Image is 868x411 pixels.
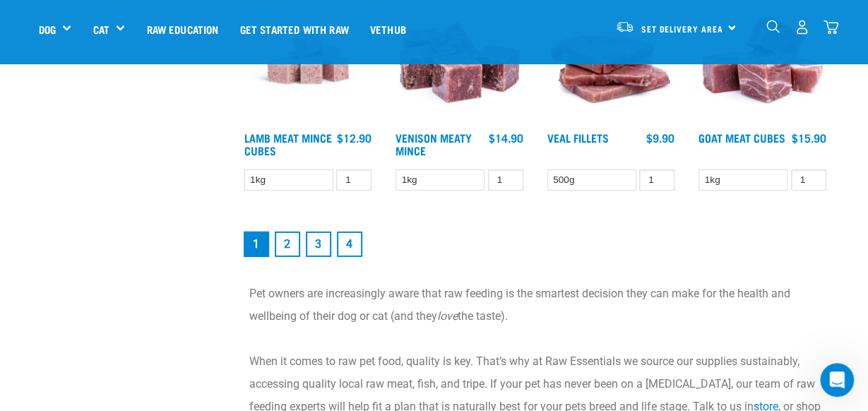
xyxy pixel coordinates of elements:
a: Goto page 3 [306,232,331,257]
img: user.png [795,20,809,35]
img: home-icon@2x.png [824,20,838,35]
a: Lamb Meat Mince Cubes [244,134,332,153]
input: 1 [488,169,523,191]
a: Goto page 4 [337,232,362,257]
nav: pagination [241,229,830,260]
a: Veal Fillets [547,134,609,141]
iframe: Intercom live chat [820,363,854,397]
input: 1 [336,169,371,191]
div: $15.90 [792,131,826,144]
input: 1 [639,169,674,191]
a: Get started with Raw [230,1,359,57]
a: Dog [39,21,56,37]
em: love [437,309,458,323]
input: 1 [791,169,826,191]
div: $14.90 [489,131,523,144]
img: van-moving.png [615,20,634,33]
a: Goat Meat Cubes [698,134,785,141]
div: $12.90 [337,131,371,144]
span: Set Delivery Area [641,26,723,31]
a: Page 1 [244,232,269,257]
a: Venison Meaty Mince [396,134,472,153]
p: Pet owners are increasingly aware that raw feeding is the smartest decision they can make for the... [249,282,821,328]
a: Cat [93,21,109,37]
a: Goto page 2 [275,232,300,257]
div: $9.90 [646,131,674,144]
img: home-icon-1@2x.png [766,20,780,33]
a: Vethub [359,1,417,57]
a: Raw Education [136,1,229,57]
